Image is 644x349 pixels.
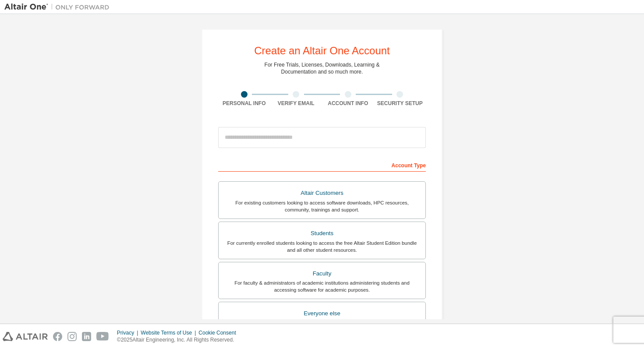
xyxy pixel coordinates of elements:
[224,199,420,213] div: For existing customers looking to access software downloads, HPC resources, community, trainings ...
[224,187,420,199] div: Altair Customers
[224,279,420,293] div: For faculty & administrators of academic institutions administering students and accessing softwa...
[265,61,380,75] div: For Free Trials, Licenses, Downloads, Learning & Documentation and so much more.
[198,329,241,336] div: Cookie Consent
[117,336,241,344] p: © 2025 Altair Engineering, Inc. All Rights Reserved.
[53,332,62,341] img: facebook.svg
[218,100,270,107] div: Personal Info
[224,227,420,240] div: Students
[270,100,322,107] div: Verify Email
[4,3,114,11] img: Altair One
[96,332,109,341] img: youtube.svg
[224,240,420,254] div: For currently enrolled students looking to access the free Altair Student Edition bundle and all ...
[67,332,77,341] img: instagram.svg
[374,100,426,107] div: Security Setup
[3,332,48,341] img: altair_logo.svg
[254,46,390,56] div: Create an Altair One Account
[218,158,426,172] div: Account Type
[224,268,420,280] div: Faculty
[322,100,374,107] div: Account Info
[82,332,91,341] img: linkedin.svg
[117,329,141,336] div: Privacy
[224,307,420,320] div: Everyone else
[141,329,198,336] div: Website Terms of Use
